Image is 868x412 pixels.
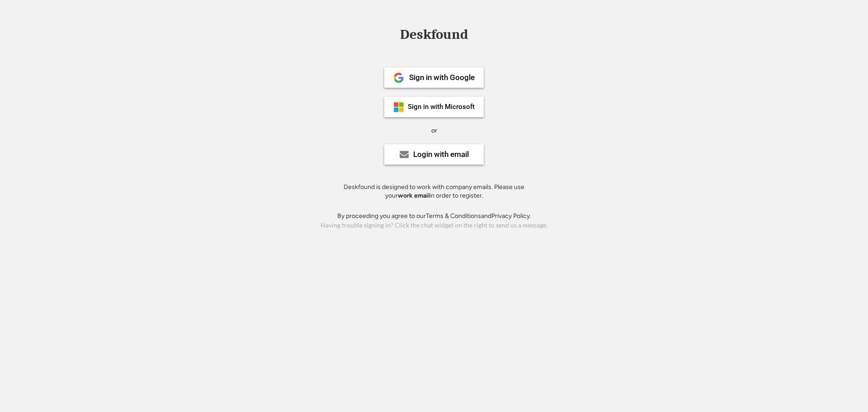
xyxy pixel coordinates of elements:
[393,72,404,83] img: 1024px-Google__G__Logo.svg.png
[393,102,404,113] img: ms-symbollockup_mssymbol_19.png
[408,104,475,110] div: Sign in with Microsoft
[426,212,481,220] a: Terms & Conditions
[491,212,531,220] a: Privacy Policy.
[409,74,475,81] div: Sign in with Google
[413,151,469,158] div: Login with email
[431,126,437,135] div: or
[398,192,429,199] strong: work email
[332,183,536,200] div: Deskfound is designed to work with company emails. Please use your in order to register.
[337,212,531,221] div: By proceeding you agree to our and
[396,28,472,42] div: Deskfound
